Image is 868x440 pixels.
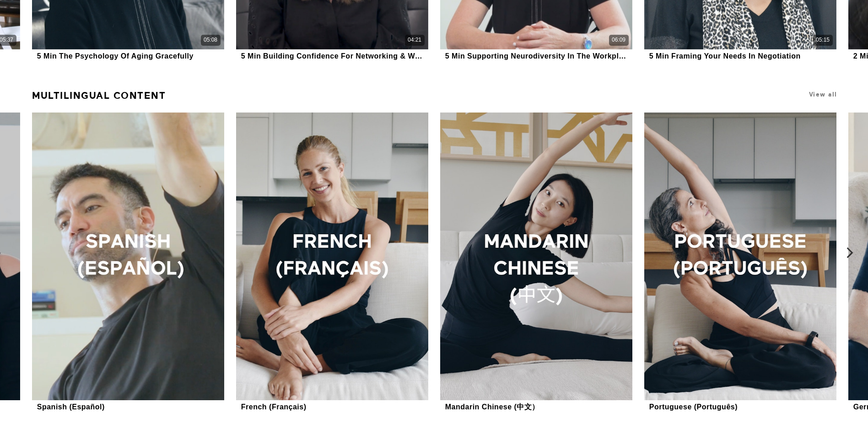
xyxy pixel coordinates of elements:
div: 05:08 [204,36,217,44]
div: 06:09 [612,36,625,44]
a: Spanish (Español)Spanish (Español) [32,113,224,413]
div: 5 Min Supporting Neurodiversity In The Workplace [445,52,627,60]
a: French (Français)French (Français) [236,113,428,413]
div: Mandarin Chinese (中文） [445,402,539,411]
div: 05:15 [816,36,830,44]
div: Portuguese (Português) [649,402,738,411]
div: Spanish (Español) [37,402,105,411]
div: 5 Min Building Confidence For Networking & Work Events [241,52,423,60]
div: 04:21 [408,36,421,44]
div: 5 Min Framing Your Needs In Negotiation [649,52,801,60]
a: Multilingual Content [32,86,166,105]
a: View all [809,91,837,98]
div: French (Français) [241,402,307,411]
a: Mandarin Chinese (中文）Mandarin Chinese (中文） [440,113,632,413]
a: Portuguese (Português)Portuguese (Português) [644,113,836,413]
div: 5 Min The Psychology Of Aging Gracefully [37,52,194,60]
